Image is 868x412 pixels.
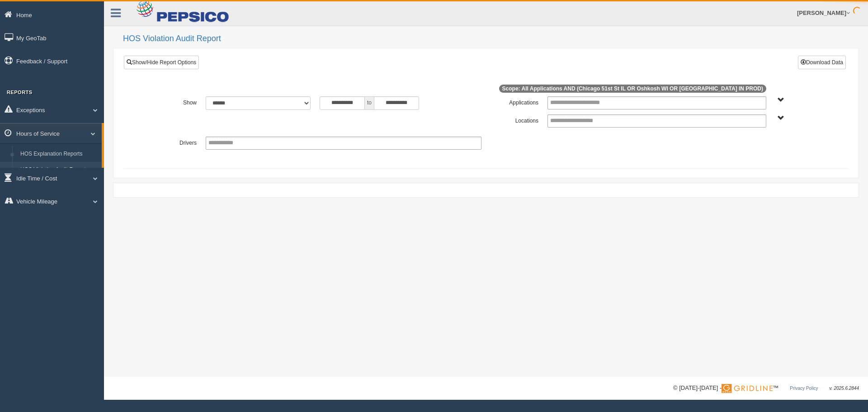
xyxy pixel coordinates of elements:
div: © [DATE]-[DATE] - ™ [673,384,859,393]
button: Download Data [798,56,846,69]
img: Gridline [722,384,773,393]
label: Drivers [144,137,201,147]
h2: HOS Violation Audit Report [123,34,859,43]
span: to [365,96,374,110]
span: v. 2025.6.2844 [830,386,859,391]
label: Applications [486,96,543,107]
label: Locations [486,114,543,125]
label: Show [144,96,201,107]
a: Privacy Policy [790,386,818,391]
span: Scope: All Applications AND (Chicago 51st St IL OR Oshkosh WI OR [GEOGRAPHIC_DATA] IN PROD) [499,85,766,93]
a: HOS Violation Audit Reports [16,162,102,178]
a: HOS Explanation Reports [16,146,102,162]
a: Show/Hide Report Options [124,56,199,69]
